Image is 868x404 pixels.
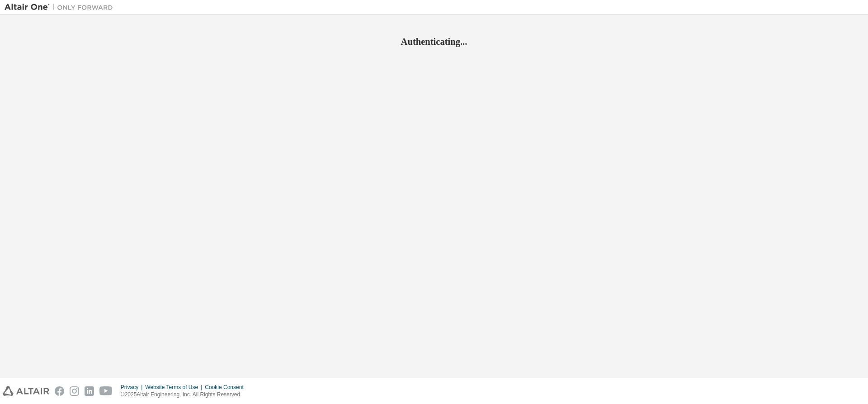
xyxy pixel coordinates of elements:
div: Cookie Consent [205,384,249,391]
img: instagram.svg [70,386,79,396]
img: linkedin.svg [85,386,94,396]
div: Privacy [121,384,145,391]
div: Website Terms of Use [145,384,205,391]
img: facebook.svg [55,386,64,396]
img: altair_logo.svg [3,386,49,396]
p: © 2025 Altair Engineering, Inc. All Rights Reserved. [121,391,249,399]
img: Altair One [5,3,118,12]
img: youtube.svg [99,386,113,396]
h2: Authenticating... [5,36,863,48]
